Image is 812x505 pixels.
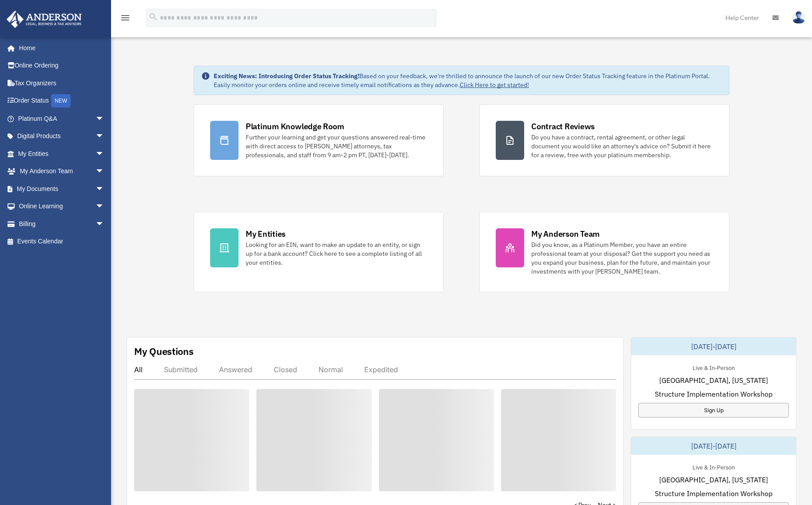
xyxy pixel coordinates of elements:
[631,437,796,455] div: [DATE]-[DATE]
[96,198,113,216] span: arrow_drop_down
[134,365,143,374] div: All
[6,57,118,75] a: Online Ordering
[6,215,118,233] a: Billingarrow_drop_down
[792,11,805,24] img: User Pic
[120,16,131,23] a: menu
[148,12,158,22] i: search
[134,345,194,358] div: My Questions
[685,362,742,372] div: Live & In-Person
[318,365,343,374] div: Normal
[6,180,118,198] a: My Documentsarrow_drop_down
[214,72,722,89] div: Based on your feedback, we're thrilled to announce the launch of our new Order Status Tracking fe...
[659,474,768,485] span: [GEOGRAPHIC_DATA], [US_STATE]
[638,403,789,418] a: Sign Up
[96,180,113,198] span: arrow_drop_down
[51,94,71,107] div: NEW
[164,365,198,374] div: Submitted
[6,127,118,145] a: Digital Productsarrow_drop_down
[194,212,444,292] a: My Entities Looking for an EIN, want to make an update to an entity, or sign up for a bank accoun...
[6,163,118,180] a: My Anderson Teamarrow_drop_down
[531,240,713,276] div: Did you know, as a Platinum Member, you have an entire professional team at your disposal? Get th...
[214,72,359,80] strong: Exciting News: Introducing Order Status Tracking!
[6,198,118,215] a: Online Learningarrow_drop_down
[96,145,113,163] span: arrow_drop_down
[659,375,768,386] span: [GEOGRAPHIC_DATA], [US_STATE]
[6,39,113,57] a: Home
[96,110,113,128] span: arrow_drop_down
[246,121,344,132] div: Platinum Knowledge Room
[6,110,118,127] a: Platinum Q&Aarrow_drop_down
[655,488,772,499] span: Structure Implementation Workshop
[274,365,297,374] div: Closed
[6,92,118,110] a: Order StatusNEW
[655,389,772,399] span: Structure Implementation Workshop
[479,104,729,176] a: Contract Reviews Do you have a contract, rental agreement, or other legal document you would like...
[96,127,113,146] span: arrow_drop_down
[246,133,427,159] div: Further your learning and get your questions answered real-time with direct access to [PERSON_NAM...
[96,215,113,233] span: arrow_drop_down
[631,338,796,355] div: [DATE]-[DATE]
[6,233,118,251] a: Events Calendar
[219,365,252,374] div: Answered
[460,81,529,89] a: Click Here to get started!
[531,121,595,132] div: Contract Reviews
[246,228,286,239] div: My Entities
[120,12,131,23] i: menu
[246,240,427,267] div: Looking for an EIN, want to make an update to an entity, or sign up for a bank account? Click her...
[4,11,84,28] img: Anderson Advisors Platinum Portal
[96,163,113,181] span: arrow_drop_down
[531,133,713,159] div: Do you have a contract, rental agreement, or other legal document you would like an attorney's ad...
[6,74,118,92] a: Tax Organizers
[685,462,742,471] div: Live & In-Person
[194,104,444,176] a: Platinum Knowledge Room Further your learning and get your questions answered real-time with dire...
[531,228,600,239] div: My Anderson Team
[6,145,118,163] a: My Entitiesarrow_drop_down
[364,365,398,374] div: Expedited
[479,212,729,292] a: My Anderson Team Did you know, as a Platinum Member, you have an entire professional team at your...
